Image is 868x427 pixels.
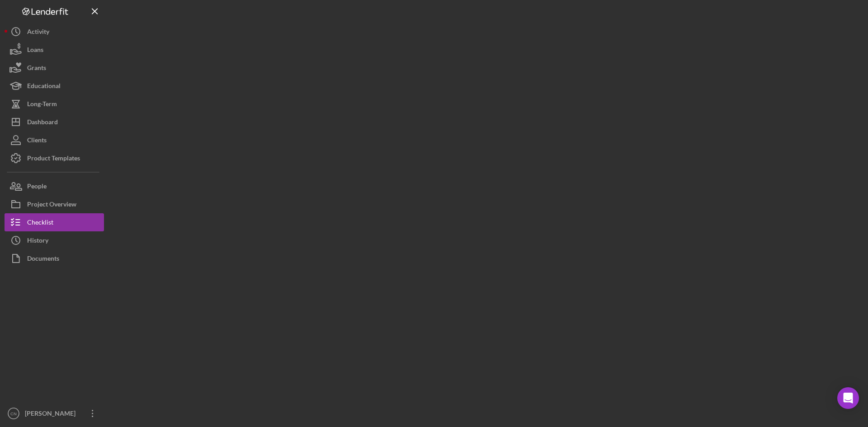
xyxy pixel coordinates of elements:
div: Loans [27,41,43,61]
div: Dashboard [27,113,58,133]
div: Grants [27,59,46,79]
button: Clients [5,131,104,149]
button: CN[PERSON_NAME] [5,404,104,422]
div: History [27,231,48,252]
text: CN [10,411,17,416]
div: [PERSON_NAME] [23,404,81,425]
div: Product Templates [27,149,80,169]
button: Loans [5,41,104,59]
button: Documents [5,249,104,267]
button: Long-Term [5,95,104,113]
div: Checklist [27,213,53,234]
button: People [5,177,104,195]
div: Long-Term [27,95,57,115]
button: History [5,231,104,249]
button: Dashboard [5,113,104,131]
div: Educational [27,77,61,97]
button: Grants [5,59,104,77]
button: Checklist [5,213,104,231]
button: Project Overview [5,195,104,213]
div: Documents [27,249,59,270]
button: Product Templates [5,149,104,167]
div: Project Overview [27,195,76,216]
div: People [27,177,47,197]
button: Activity [5,23,104,41]
div: Activity [27,23,49,43]
div: Open Intercom Messenger [837,387,859,409]
div: Clients [27,131,47,151]
button: Educational [5,77,104,95]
